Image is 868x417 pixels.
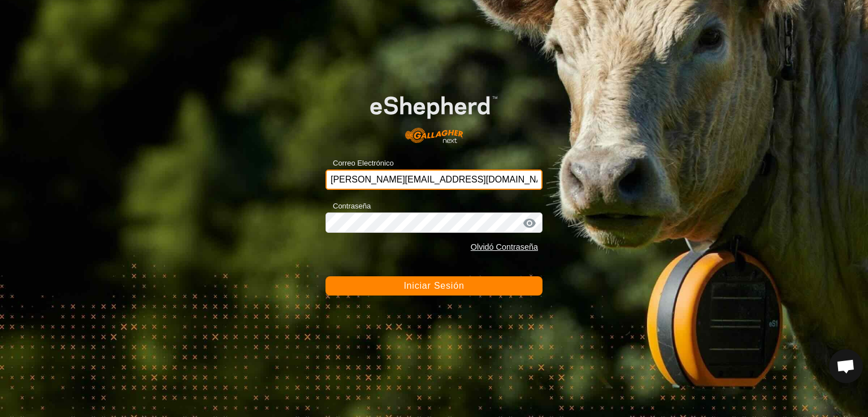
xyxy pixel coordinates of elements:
label: Correo Electrónico [325,158,394,169]
a: Olvidó Contraseña [471,242,538,251]
a: Chat abierto [829,349,863,383]
button: Iniciar Sesión [325,276,542,296]
input: Correo Electrónico [325,170,542,190]
label: Contraseña [325,201,371,212]
span: Iniciar Sesión [403,281,464,290]
img: Logo de eShepherd [347,78,520,152]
